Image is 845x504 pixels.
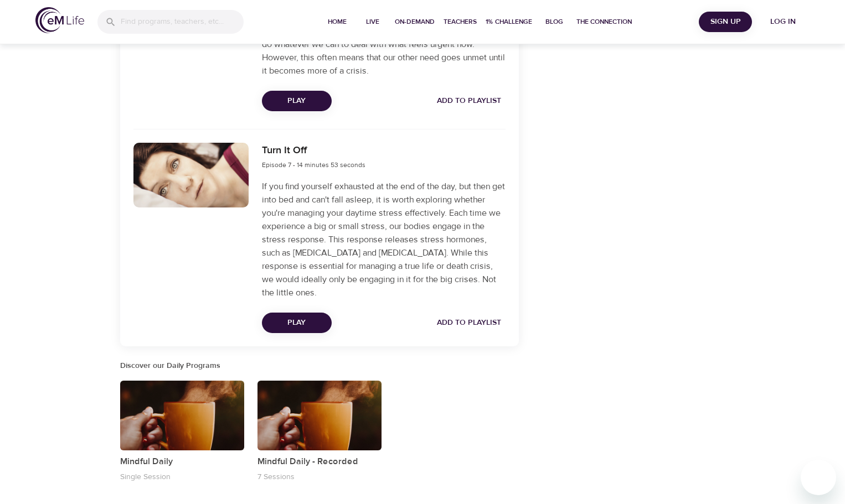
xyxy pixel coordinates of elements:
span: Add to Playlist [437,316,501,330]
span: On-Demand [395,16,435,28]
span: Home [324,16,351,28]
span: The Connection [576,16,632,28]
span: Live [359,16,386,28]
span: Log in [761,15,805,29]
span: 1% Challenge [486,16,532,28]
h6: Turn It Off [262,143,365,159]
p: If you find yourself exhausted at the end of the day, but then get into bed and can't fall asleep... [262,180,506,299]
button: Add to Playlist [432,313,506,333]
span: Teachers [444,16,477,28]
button: Play [262,313,332,333]
input: Find programs, teachers, etc... [121,10,244,34]
p: 7 Sessions [257,472,295,482]
p: Mindful Daily - Recorded [257,455,382,468]
button: Play [262,91,332,111]
span: Sign Up [703,15,748,29]
iframe: Button to launch messaging window [801,460,836,495]
h6: Discover our Daily Programs [120,360,519,372]
img: logo [35,7,84,33]
button: Log in [756,12,810,32]
button: Sign Up [699,12,752,32]
p: Single Session [120,472,171,482]
span: Blog [541,16,568,28]
button: Add to Playlist [432,91,506,111]
span: Episode 7 - 14 minutes 53 seconds [262,160,365,169]
span: Play [271,316,323,330]
span: Play [271,94,323,108]
span: Add to Playlist [437,94,501,108]
p: Mindful Daily [120,455,244,468]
